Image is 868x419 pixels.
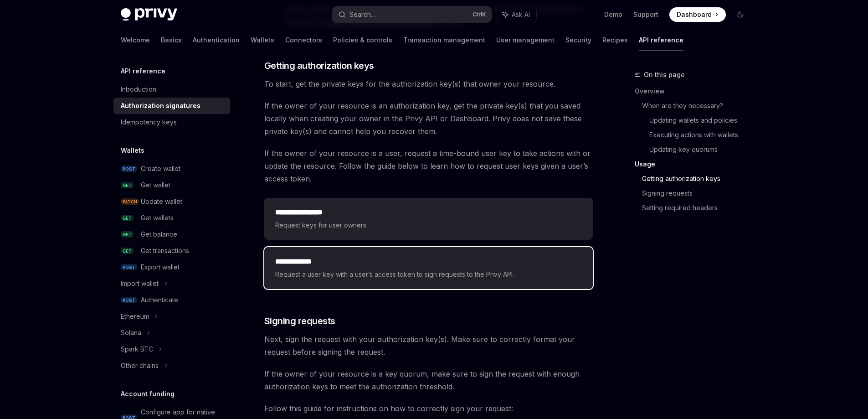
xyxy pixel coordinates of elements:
[121,297,137,304] span: POST
[649,142,755,157] a: Updating key quorums
[677,10,712,19] span: Dashboard
[113,160,230,177] a: POSTCreate wallet
[193,29,240,51] a: Authentication
[639,29,683,51] a: API reference
[141,295,178,305] div: Authenticate
[113,259,230,275] a: POSTExport wallet
[635,157,755,171] a: Usage
[121,29,150,51] a: Welcome
[113,226,230,243] a: GETGet balance
[649,113,755,128] a: Updating wallets and policies
[275,269,582,280] span: Request a user key with a user’s access token to sign requests to the Privy API.
[264,247,593,289] a: **** **** ***Request a user key with a user’s access token to sign requests to the Privy API.
[264,367,593,393] span: If the owner of your resource is a key quorum, make sure to sign the request with enough authoriz...
[121,248,134,254] span: GET
[121,198,139,205] span: PATCH
[642,171,755,186] a: Getting authorization keys
[403,29,485,51] a: Transaction management
[141,163,180,174] div: Create wallet
[121,388,175,399] h5: Account funding
[121,264,137,271] span: POST
[121,344,153,355] div: Spark BTC
[121,84,156,95] div: Introduction
[264,402,593,415] span: Follow this guide for instructions on how to correctly sign your request:
[113,177,230,193] a: GETGet wallet
[264,315,335,327] span: Signing requests
[113,210,230,226] a: GETGet wallets
[121,117,177,128] div: Idempotency keys
[333,29,392,51] a: Policies & controls
[264,59,374,72] span: Getting authorization keys
[473,11,486,18] span: Ctrl K
[113,114,230,130] a: Idempotency keys
[264,147,593,185] span: If the owner of your resource is a user, request a time-bound user key to take actions with or up...
[121,145,144,156] h5: Wallets
[633,10,658,19] a: Support
[121,182,134,189] span: GET
[141,262,180,273] div: Export wallet
[121,327,141,338] div: Solana
[264,333,593,358] span: Next, sign the request with your authorization key(s). Make sure to correctly format your request...
[141,229,177,240] div: Get balance
[121,215,134,222] span: GET
[285,29,322,51] a: Connectors
[113,81,230,98] a: Introduction
[264,99,593,138] span: If the owner of your resource is an authorization key, get the private key(s) that you saved loca...
[113,98,230,114] a: Authorization signatures
[642,201,755,215] a: Setting required headers
[733,7,748,22] button: Toggle dark mode
[496,6,536,23] button: Ask AI
[275,220,582,231] span: Request keys for user owners.
[121,360,159,371] div: Other chains
[512,10,530,19] span: Ask AI
[669,7,726,22] a: Dashboard
[604,10,622,19] a: Demo
[264,78,593,90] span: To start, get the private keys for the authorization key(s) that owner your resource.
[121,100,200,111] div: Authorization signatures
[649,128,755,142] a: Executing actions with wallets
[141,212,174,223] div: Get wallets
[121,8,177,21] img: dark logo
[349,9,375,20] div: Search...
[141,245,189,256] div: Get transactions
[565,29,591,51] a: Security
[113,292,230,308] a: POSTAuthenticate
[141,196,182,207] div: Update wallet
[161,29,182,51] a: Basics
[496,29,555,51] a: User management
[113,193,230,210] a: PATCHUpdate wallet
[602,29,628,51] a: Recipes
[121,278,159,289] div: Import wallet
[121,166,137,172] span: POST
[642,186,755,201] a: Signing requests
[113,243,230,259] a: GETGet transactions
[332,6,492,23] button: Search...CtrlK
[642,98,755,113] a: When are they necessary?
[121,66,165,77] h5: API reference
[121,311,149,322] div: Ethereum
[635,84,755,98] a: Overview
[251,29,274,51] a: Wallets
[141,180,170,191] div: Get wallet
[644,69,685,80] span: On this page
[121,231,134,238] span: GET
